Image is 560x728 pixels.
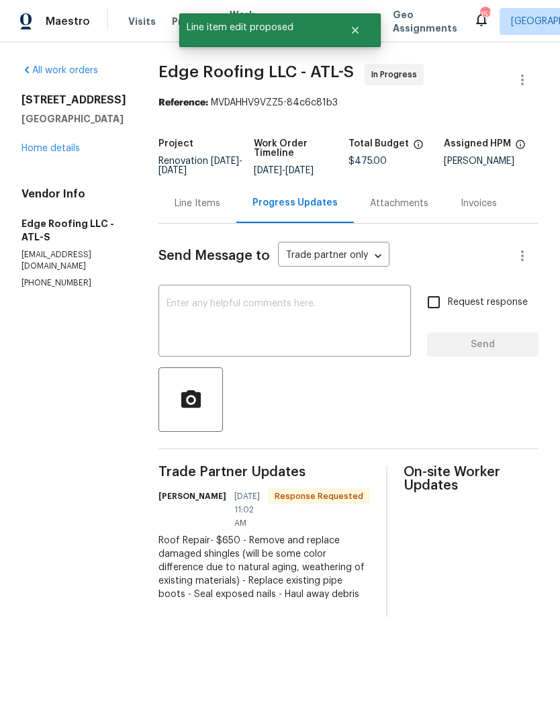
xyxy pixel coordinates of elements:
[158,156,242,175] span: Renovation
[21,66,98,75] a: All work orders
[158,249,270,263] span: Send Message to
[21,93,126,107] h2: [STREET_ADDRESS]
[21,249,126,272] p: [EMAIL_ADDRESS][DOMAIN_NAME]
[175,197,220,210] div: Line Items
[158,96,539,109] div: MVDAHHV9VZZ5-84c6c81b3
[515,139,526,156] span: The hpm assigned to this work order.
[371,68,422,81] span: In Progress
[444,139,511,148] h5: Assigned HPM
[158,534,370,601] div: Roof Repair- $650 - Remove and replace damaged shingles (will be some color difference due to nat...
[254,166,314,175] span: -
[461,197,497,210] div: Invoices
[172,15,214,28] span: Projects
[21,112,126,126] h5: [GEOGRAPHIC_DATA]
[128,15,156,28] span: Visits
[21,277,126,289] p: [PHONE_NUMBER]
[158,64,354,80] span: Edge Roofing LLC - ATL-S
[269,490,369,503] span: Response Requested
[230,8,264,35] span: Work Orders
[254,166,282,175] span: [DATE]
[21,217,126,244] h5: Edge Roofing LLC - ATL-S
[333,17,377,44] button: Close
[46,15,90,28] span: Maestro
[21,144,80,153] a: Home details
[413,139,424,156] span: The total cost of line items that have been proposed by Opendoor. This sum includes line items th...
[278,245,389,267] div: Trade partner only
[234,490,260,530] span: [DATE] 11:02 AM
[179,13,333,42] span: Line item edit proposed
[444,156,539,166] div: [PERSON_NAME]
[211,156,239,166] span: [DATE]
[158,139,193,148] h5: Project
[158,465,370,479] span: Trade Partner Updates
[21,187,126,201] h4: Vendor Info
[348,139,409,148] h5: Total Budget
[285,166,314,175] span: [DATE]
[370,197,428,210] div: Attachments
[254,139,349,158] h5: Work Order Timeline
[158,166,187,175] span: [DATE]
[404,465,539,492] span: On-site Worker Updates
[158,156,242,175] span: -
[393,8,457,35] span: Geo Assignments
[448,295,528,310] span: Request response
[158,490,226,503] h6: [PERSON_NAME]
[348,156,387,166] span: $475.00
[480,8,489,21] div: 151
[158,98,208,107] b: Reference:
[252,196,338,210] div: Progress Updates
